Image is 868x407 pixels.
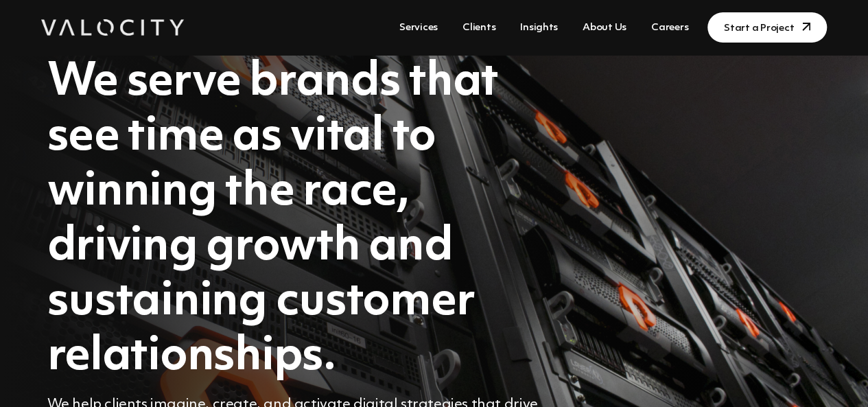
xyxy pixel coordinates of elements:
[646,15,694,40] a: Careers
[47,55,556,384] h1: We serve brands that see time as vital to winning the race, driving growth and sustaining custome...
[41,19,184,36] img: Valocity Digital
[707,12,827,43] a: Start a Project
[394,15,443,40] a: Services
[457,15,501,40] a: Clients
[577,15,632,40] a: About Us
[515,15,563,40] a: Insights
